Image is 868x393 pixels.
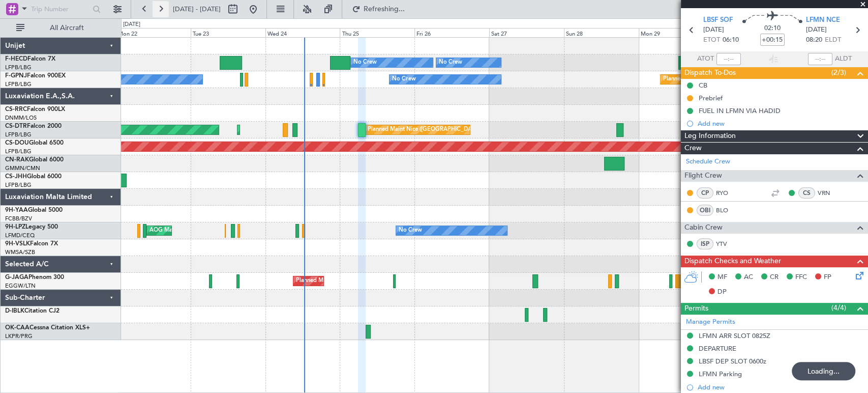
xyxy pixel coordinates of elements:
a: CS-DTRFalcon 2000 [5,123,62,129]
div: [DATE] [123,20,140,29]
div: FUEL IN LFMN VIA HADID [699,106,781,115]
a: 9H-VSLKFalcon 7X [5,241,58,247]
span: CS-DOU [5,140,29,146]
span: G-JAGA [5,274,28,280]
a: FCBB/BZV [5,215,32,222]
a: DNMM/LOS [5,114,37,122]
div: Prebrief [699,94,723,102]
span: CS-JHH [5,174,27,180]
a: CS-RRCFalcon 900LX [5,106,65,113]
div: Planned Maint [GEOGRAPHIC_DATA] ([GEOGRAPHIC_DATA]) [296,273,456,289]
span: CN-RAK [5,157,29,163]
div: LBSF DEP SLOT 0600z [699,357,766,366]
input: Trip Number [31,2,89,17]
a: RYO [716,188,739,198]
div: Planned Maint Nice ([GEOGRAPHIC_DATA]) [367,122,481,137]
span: F-HECD [5,56,27,62]
div: Tue 23 [191,28,265,37]
div: Planned Maint [GEOGRAPHIC_DATA] ([GEOGRAPHIC_DATA]) [663,72,823,87]
a: CN-RAKGlobal 6000 [5,157,64,163]
div: No Crew [392,72,415,87]
a: LKPR/PRG [5,332,33,340]
span: LBSF SOF [703,15,733,25]
div: Add new [698,383,863,391]
span: OK-CAA [5,325,29,331]
a: G-JAGAPhenom 300 [5,274,64,280]
span: 02:10 [764,23,781,34]
span: LFMN NCE [806,15,840,25]
div: Wed 24 [265,28,340,37]
span: ATOT [697,54,714,64]
a: EGGW/LTN [5,282,36,290]
span: [DATE] [806,25,827,35]
span: [DATE] - [DATE] [173,5,221,14]
div: CS [798,187,815,199]
a: 9H-YAAGlobal 5000 [5,207,63,213]
span: All Aircraft [26,24,107,32]
span: 06:10 [723,35,739,45]
span: ETOT [703,35,720,45]
div: CB [699,81,707,90]
span: CR [770,272,779,283]
a: LFPB/LBG [5,181,32,189]
a: VRN [818,188,841,198]
span: Leg Information [684,130,736,142]
div: Fri 26 [414,28,489,37]
div: Mon 29 [639,28,713,37]
a: F-HECDFalcon 7X [5,56,55,62]
a: Manage Permits [686,317,735,327]
span: 9H-LPZ [5,224,25,230]
a: LFPB/LBG [5,148,32,155]
span: Cabin Crew [684,222,723,234]
span: F-GPNJ [5,73,27,79]
span: CS-DTR [5,123,27,129]
div: Mon 22 [116,28,191,37]
input: --:-- [716,53,741,65]
div: LFMN Parking [699,370,742,378]
a: LFPB/LBG [5,131,32,138]
span: CS-RRC [5,106,27,113]
span: Flight Crew [684,170,722,182]
span: D-IBLK [5,308,24,314]
span: 9H-YAA [5,207,28,213]
span: AC [744,272,753,283]
div: DEPARTURE [699,344,736,353]
span: FP [824,272,831,283]
a: LFPB/LBG [5,80,32,88]
span: DP [717,287,727,297]
div: Loading... [792,362,855,380]
div: No Crew [399,223,422,238]
div: LFMN ARR SLOT 0825Z [699,331,770,340]
div: No Crew [353,55,377,70]
a: CS-JHHGlobal 6000 [5,174,62,180]
a: BLO [716,206,739,215]
div: OBI [697,205,713,216]
a: OK-CAACessna Citation XLS+ [5,325,90,331]
a: CS-DOUGlobal 6500 [5,140,64,146]
span: Crew [684,143,702,154]
button: All Aircraft [11,20,110,36]
span: FFC [795,272,807,283]
span: [DATE] [703,25,724,35]
div: No Crew [439,55,462,70]
span: MF [717,272,727,283]
div: AOG Maint Cannes (Mandelieu) [149,223,231,238]
span: Permits [684,303,708,315]
a: D-IBLKCitation CJ2 [5,308,59,314]
button: Refreshing... [347,1,408,17]
span: Refreshing... [363,6,405,13]
div: ISP [697,238,713,249]
div: Sun 28 [564,28,639,37]
a: 9H-LPZLegacy 500 [5,224,58,230]
span: Dispatch To-Dos [684,67,736,79]
span: Dispatch Checks and Weather [684,256,781,267]
a: GMMN/CMN [5,164,40,172]
span: ALDT [835,54,852,64]
div: Thu 25 [340,28,414,37]
a: WMSA/SZB [5,248,35,256]
a: F-GPNJFalcon 900EX [5,73,66,79]
a: Schedule Crew [686,157,730,167]
a: LFMD/CEQ [5,232,35,239]
a: LFPB/LBG [5,64,32,71]
a: YTV [716,239,739,248]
